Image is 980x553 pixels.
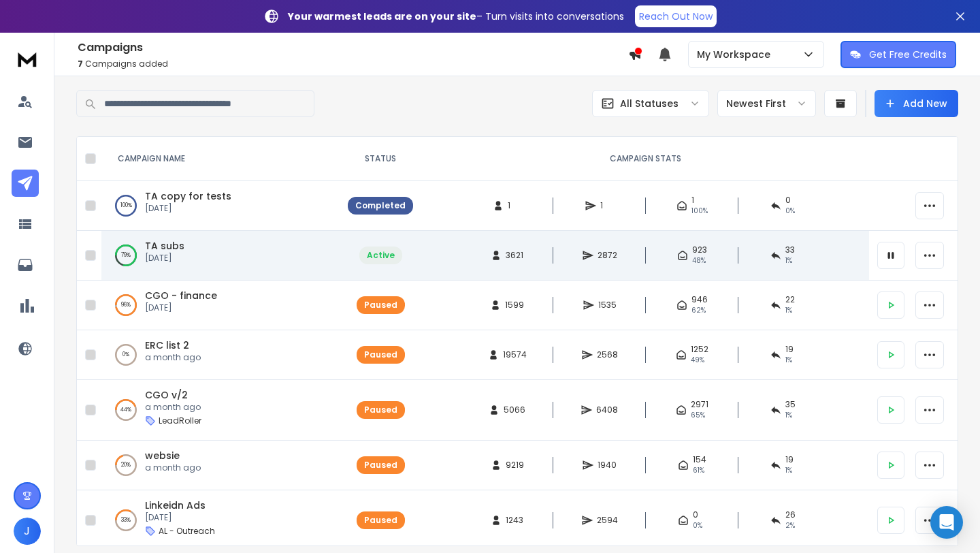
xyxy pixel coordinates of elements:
[288,10,476,23] strong: Your warmest leads are on your site
[506,250,523,261] span: 3621
[145,289,217,302] a: CGO - finance
[785,355,792,366] span: 1 %
[503,349,527,360] span: 19574
[785,294,795,305] span: 22
[121,298,131,312] p: 96 %
[159,415,201,426] p: LeadRoller
[930,506,963,539] div: Open Intercom Messenger
[364,349,397,360] div: Paused
[691,294,708,305] span: 946
[508,200,521,211] span: 1
[717,90,816,117] button: Newest First
[693,520,702,531] span: 0%
[785,195,791,206] span: 0
[145,239,184,253] a: TA subs
[101,441,340,490] td: 20%websiea month ago
[875,90,958,117] button: Add New
[598,250,617,261] span: 2872
[697,48,776,61] p: My Workspace
[691,399,708,410] span: 2971
[101,281,340,330] td: 96%CGO - finance[DATE]
[145,203,231,214] p: [DATE]
[145,338,189,352] a: ERC list 2
[78,58,83,69] span: 7
[504,405,525,415] span: 5066
[145,462,201,473] p: a month ago
[145,189,231,203] a: TA copy for tests
[14,518,41,545] button: J
[596,405,618,415] span: 6408
[145,388,188,402] a: CGO v/2
[145,512,215,523] p: [DATE]
[101,137,340,181] th: CAMPAIGN NAME
[505,300,524,311] span: 1599
[785,465,792,476] span: 1 %
[121,249,131,262] p: 79 %
[159,526,215,537] p: AL - Outreach
[691,206,708,217] span: 100 %
[692,255,706,266] span: 48 %
[785,454,794,465] span: 19
[785,520,795,531] span: 2 %
[785,206,795,217] span: 0 %
[840,41,956,68] button: Get Free Credits
[101,330,340,380] td: 0%ERC list 2a month ago
[120,199,132,212] p: 100 %
[340,137,421,181] th: STATUS
[145,402,201,413] p: a month ago
[78,39,628,56] h1: Campaigns
[693,509,698,520] span: 0
[597,349,618,360] span: 2568
[600,200,614,211] span: 1
[785,344,794,355] span: 19
[145,449,180,462] a: websie
[364,460,397,471] div: Paused
[785,244,795,255] span: 33
[691,344,708,355] span: 1252
[691,305,706,316] span: 62 %
[101,490,340,551] td: 33%Linkeidn Ads[DATE]AL - Outreach
[598,300,617,311] span: 1535
[78,59,628,69] p: Campaigns added
[288,10,624,23] p: – Turn visits into conversations
[101,231,340,281] td: 79%TA subs[DATE]
[506,460,524,471] span: 9219
[364,515,397,526] div: Paused
[145,499,206,512] a: Linkeidn Ads
[145,302,217,313] p: [DATE]
[506,515,523,526] span: 1243
[635,5,717,27] a: Reach Out Now
[639,10,713,23] p: Reach Out Now
[101,380,340,441] td: 44%CGO v/2a month agoLeadRoller
[693,465,704,476] span: 61 %
[692,244,707,255] span: 923
[785,305,792,316] span: 1 %
[597,515,618,526] span: 2594
[785,509,796,520] span: 26
[691,410,705,421] span: 65 %
[122,348,129,362] p: 0 %
[785,255,792,266] span: 1 %
[364,300,397,311] div: Paused
[121,513,131,527] p: 33 %
[598,460,617,471] span: 1940
[691,195,694,206] span: 1
[355,200,406,211] div: Completed
[121,458,131,472] p: 20 %
[620,97,679,110] p: All Statuses
[367,250,395,261] div: Active
[101,181,340,231] td: 100%TA copy for tests[DATE]
[421,137,869,181] th: CAMPAIGN STATS
[785,399,796,410] span: 35
[120,403,131,417] p: 44 %
[145,253,184,264] p: [DATE]
[693,454,706,465] span: 154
